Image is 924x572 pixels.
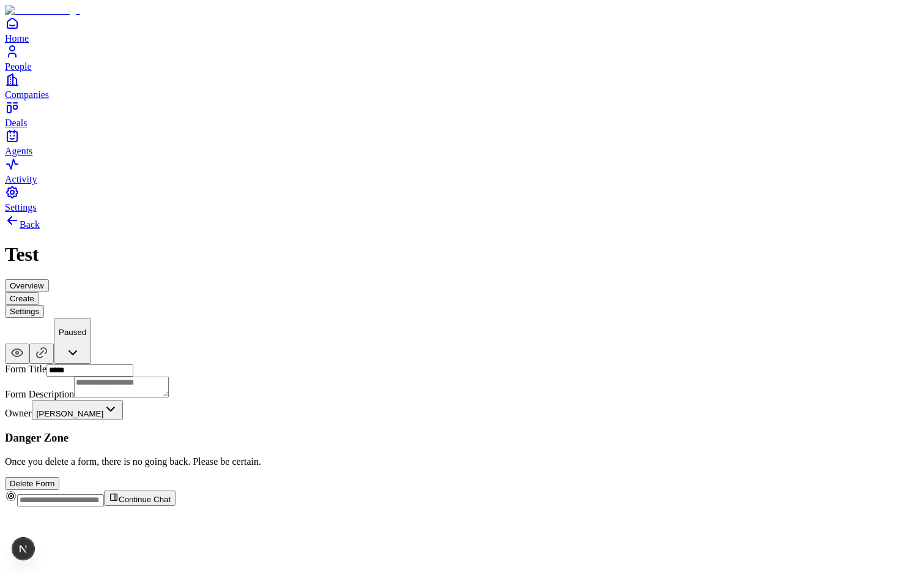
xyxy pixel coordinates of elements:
span: Activity [5,174,37,184]
span: People [5,61,32,72]
button: Settings [5,305,44,318]
span: Home [5,33,29,43]
label: Form Description [5,389,74,399]
a: Back [5,219,40,230]
span: Deals [5,118,27,128]
div: Continue Chat [5,490,919,506]
span: Settings [5,202,37,213]
p: Once you delete a form, there is no going back. Please be certain. [5,456,919,467]
a: Settings [5,185,919,213]
span: Continue Chat [119,495,171,504]
span: Agents [5,146,32,156]
a: People [5,44,919,72]
h1: Test [5,243,919,266]
label: Form Title [5,364,46,374]
h3: Danger Zone [5,431,919,445]
button: Create [5,292,39,305]
button: Delete Form [5,477,59,490]
a: Home [5,16,919,43]
span: Companies [5,89,49,100]
button: Overview [5,279,49,292]
a: Agents [5,129,919,156]
img: Item Brain Logo [5,5,80,16]
a: Companies [5,72,919,100]
a: Activity [5,157,919,184]
button: Continue Chat [104,491,176,506]
a: Deals [5,100,919,128]
label: Owner [5,408,32,418]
